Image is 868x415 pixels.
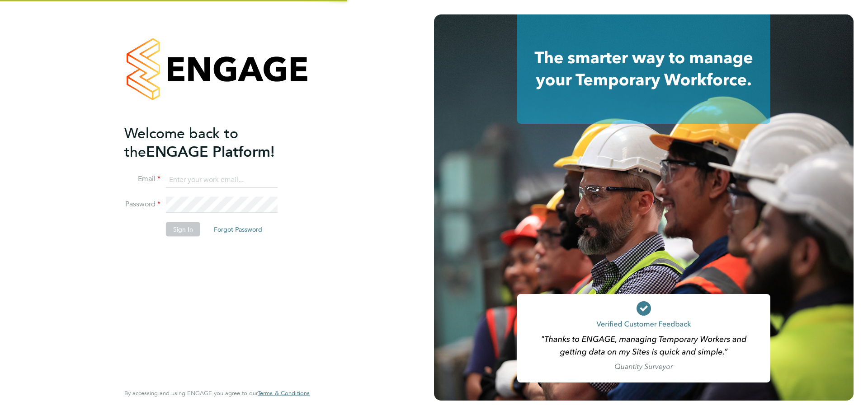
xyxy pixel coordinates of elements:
a: Terms & Conditions [258,390,310,397]
input: Enter your work email... [166,172,278,188]
span: Welcome back to the [124,124,238,160]
label: Password [124,200,160,209]
span: By accessing and using ENGAGE you agree to our [124,389,310,397]
label: Email [124,174,160,184]
button: Sign In [166,222,200,237]
h2: ENGAGE Platform! [124,124,301,161]
button: Forgot Password [207,222,269,237]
